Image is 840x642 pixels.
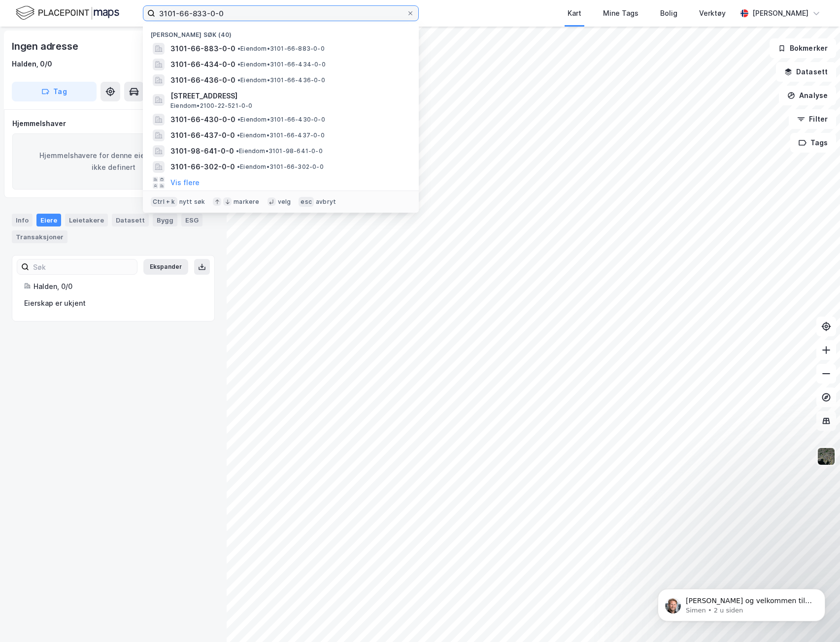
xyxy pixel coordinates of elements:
span: 3101-66-302-0-0 [170,161,235,173]
span: Eiendom • 3101-66-437-0-0 [237,131,325,139]
span: • [237,45,240,52]
div: esc [299,197,314,207]
span: 3101-66-434-0-0 [170,59,235,70]
div: Eiere [36,214,61,226]
div: Halden, 0/0 [34,281,202,292]
div: Kart [568,7,581,19]
span: Eiendom • 3101-66-436-0-0 [237,76,325,84]
button: Tags [790,133,836,153]
div: [PERSON_NAME] søk (40) [143,23,419,41]
span: • [237,163,240,170]
div: Hjemmelshavere for denne eiendommen er ikke definert [12,133,214,190]
div: Ctrl + k [151,197,177,207]
span: • [236,147,239,155]
button: Vis flere [170,177,200,189]
span: 3101-66-436-0-0 [170,74,235,86]
div: Halden, 0/0 [12,58,52,70]
div: markere [234,198,259,206]
span: Eiendom • 2100-22-521-0-0 [170,102,253,110]
div: Ingen adresse [12,38,80,54]
div: Hjemmelshaver [12,118,214,129]
div: Transaksjoner [12,230,67,243]
span: • [237,116,240,123]
img: logo.f888ab2527a4732fd821a326f86c7f29.svg [16,4,119,22]
input: Søk [29,259,137,274]
div: ESG [181,214,202,226]
div: Mine Tags [603,7,638,19]
div: Bolig [660,7,677,19]
span: 3101-66-437-0-0 [170,129,235,141]
div: Datasett [112,214,149,226]
div: velg [278,198,291,206]
button: Filter [789,109,836,129]
div: Eierskap er ukjent [24,297,202,309]
span: Eiendom • 3101-98-641-0-0 [236,147,323,155]
div: Info [12,214,33,226]
input: Søk på adresse, matrikkel, gårdeiere, leietakere eller personer [155,6,406,21]
button: Ekspander [143,259,188,275]
button: Analyse [779,86,836,105]
span: Eiendom • 3101-66-430-0-0 [237,116,325,124]
span: 3101-66-430-0-0 [170,114,235,126]
span: Eiendom • 3101-66-883-0-0 [237,45,325,53]
div: Verktøy [699,7,726,19]
div: avbryt [316,198,336,206]
div: Bygg [153,214,177,226]
span: [STREET_ADDRESS] [170,90,407,102]
span: • [237,131,240,139]
iframe: Intercom notifications melding [643,568,840,637]
span: 3101-66-883-0-0 [170,43,235,55]
div: [PERSON_NAME] [752,7,808,19]
span: • [237,61,240,68]
span: 3101-98-641-0-0 [170,145,234,157]
span: Eiendom • 3101-66-302-0-0 [237,163,324,171]
div: nytt søk [179,198,205,206]
button: Tag [12,82,97,101]
span: • [237,76,240,84]
button: Bokmerker [770,38,836,58]
span: Eiendom • 3101-66-434-0-0 [237,61,326,68]
img: 9k= [817,447,836,466]
button: Datasett [776,62,836,82]
div: Leietakere [65,214,108,226]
